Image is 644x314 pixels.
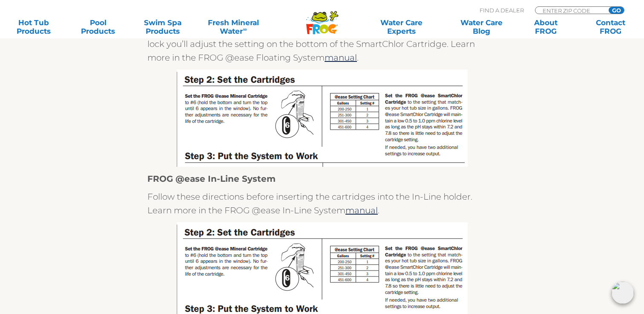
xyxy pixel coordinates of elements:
[612,282,634,304] img: openIcon
[360,18,442,35] a: Water CareExperts
[177,70,468,167] img: ease-line
[73,18,123,35] a: PoolProducts
[138,18,188,35] a: Swim SpaProducts
[542,7,599,14] input: Zip Code Form
[456,18,506,35] a: Water CareBlog
[202,18,264,35] a: Fresh MineralWater∞
[147,174,276,184] strong: FROG @ease In-Line System
[325,52,357,63] a: manual
[147,190,497,217] p: Follow these directions before inserting the cartridges into the In-Line holder. Learn more in th...
[585,18,635,35] a: ContactFROG
[345,205,378,215] a: manual
[480,6,524,14] p: Find A Dealer
[9,18,59,35] a: Hot TubProducts
[609,7,624,14] input: GO
[521,18,571,35] a: AboutFROG
[243,26,247,32] sup: ∞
